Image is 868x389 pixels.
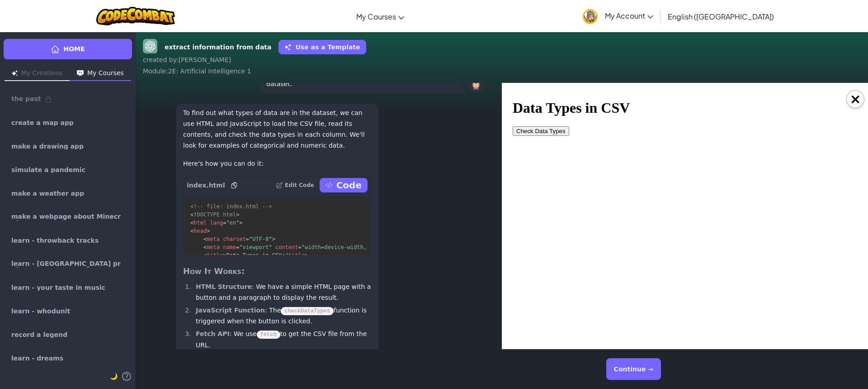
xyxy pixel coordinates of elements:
[269,236,272,242] span: "
[190,228,193,234] span: <
[4,39,132,59] a: Home
[11,260,124,268] span: learn - [GEOGRAPHIC_DATA] preferences
[183,265,371,278] h3: How It Works:
[606,358,661,380] button: Continue →
[197,211,220,218] span: DOCTYPE
[276,178,314,192] button: Edit Code
[278,40,366,54] button: Use as a Template
[207,252,223,259] span: title
[196,283,252,290] strong: HTML Structure
[605,11,653,20] span: My Account
[11,167,85,173] span: simulate a pandemic
[190,220,193,226] span: <
[11,308,70,314] span: learn - whodunit
[668,12,774,21] span: English ([GEOGRAPHIC_DATA])
[272,236,275,242] span: >
[210,220,223,226] span: lang
[4,277,132,298] a: learn - your taste in music
[252,236,269,242] span: UTF-8
[320,178,368,192] button: Code
[275,244,298,250] span: content
[356,12,396,21] span: My Courses
[110,371,118,382] button: 🌙
[230,220,236,226] span: en
[11,190,84,197] span: make a weather app
[583,9,598,24] img: avatar
[236,220,239,226] span: "
[4,159,132,181] a: simulate a pandemic
[846,90,864,108] button: Close
[246,236,249,242] span: =
[165,43,271,52] strong: extract information from data
[236,244,239,250] span: =
[190,211,197,218] span: <!
[196,330,230,337] strong: Fetch API
[4,206,132,228] a: make a webpage about Minecraft
[11,331,67,338] span: record a legend
[467,75,485,93] div: 🦉
[223,252,226,259] span: >
[226,252,282,259] span: Data Types in CSV
[63,44,85,54] span: Home
[239,244,242,250] span: "
[352,4,409,29] a: My Courses
[4,324,132,346] a: record a legend
[96,7,175,25] img: CodeCombat logo
[305,252,308,259] span: >
[236,211,239,218] span: >
[203,252,207,259] span: <
[143,39,157,53] img: GPT-4
[4,230,132,251] a: learn - throwback tracks
[70,67,131,81] button: My Courses
[578,2,658,30] a: My Account
[183,107,371,151] p: To find out what types of data are in the dataset, we can use HTML and JavaScript to load the CSV...
[4,112,132,134] a: create a map app
[239,220,242,226] span: >
[11,355,63,361] span: learn - dreams
[336,179,362,192] p: Code
[193,228,207,234] span: head
[193,281,371,303] li: : We have a simple HTML page with a button and a paragraph to display the result.
[282,252,288,259] span: </
[11,120,74,126] span: create a map app
[298,244,302,250] span: =
[190,203,272,210] span: <!-- file: index.html -->
[223,236,246,242] span: charset
[4,10,348,26] h1: Data Types in CSV
[11,213,124,221] span: make a webpage about Minecraft
[187,181,225,190] span: index.html
[196,307,265,314] strong: JavaScript Function
[11,284,105,291] span: learn - your taste in music
[207,228,210,234] span: >
[203,244,207,250] span: <
[207,244,220,250] span: meta
[223,244,236,250] span: name
[663,4,778,29] a: English ([GEOGRAPHIC_DATA])
[281,307,334,315] code: checkDataTypes
[285,182,314,189] p: Edit Code
[143,56,231,63] span: created by : [PERSON_NAME]
[77,70,84,76] img: Icon
[269,244,272,250] span: "
[143,67,861,76] div: Module : 2E: Artificial Intelligence 1
[110,373,118,380] span: 🌙
[12,70,18,76] img: Icon
[288,252,305,259] span: title
[305,244,425,250] span: width=device-width, initial-scale=1.0
[193,328,371,351] li: : We use to get the CSV file from the URL.
[11,143,84,149] span: make a drawing app
[183,158,371,169] p: Here's how you can do it:
[203,236,207,242] span: <
[243,244,269,250] span: viewport
[4,135,132,157] a: make a drawing app
[4,347,132,369] a: learn - dreams
[257,331,280,339] code: fetch
[193,220,207,226] span: html
[193,305,371,327] li: : The function is triggered when the button is clicked.
[4,88,132,110] a: the past
[4,182,132,204] a: make a weather app
[249,236,252,242] span: "
[4,300,132,322] a: learn - whodunit
[4,253,132,275] a: learn - [GEOGRAPHIC_DATA] preferences
[11,237,99,244] span: learn - throwback tracks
